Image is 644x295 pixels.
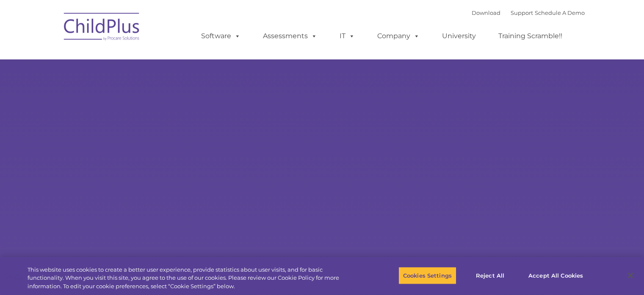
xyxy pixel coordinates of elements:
a: Download [472,9,500,16]
div: This website uses cookies to create a better user experience, provide statistics about user visit... [28,266,354,291]
a: IT [331,28,363,45]
button: Close [621,266,640,285]
a: Training Scramble!! [490,28,571,45]
a: Assessments [254,28,326,45]
a: University [434,28,484,45]
a: Software [193,28,249,45]
img: ChildPlus by Procare Solutions [60,7,144,49]
button: Reject All [464,267,517,284]
a: Company [369,28,428,45]
a: Schedule A Demo [535,9,585,16]
button: Accept All Cookies [524,267,588,284]
font: | [472,9,585,16]
a: Support [511,9,533,16]
button: Cookies Settings [398,267,456,284]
